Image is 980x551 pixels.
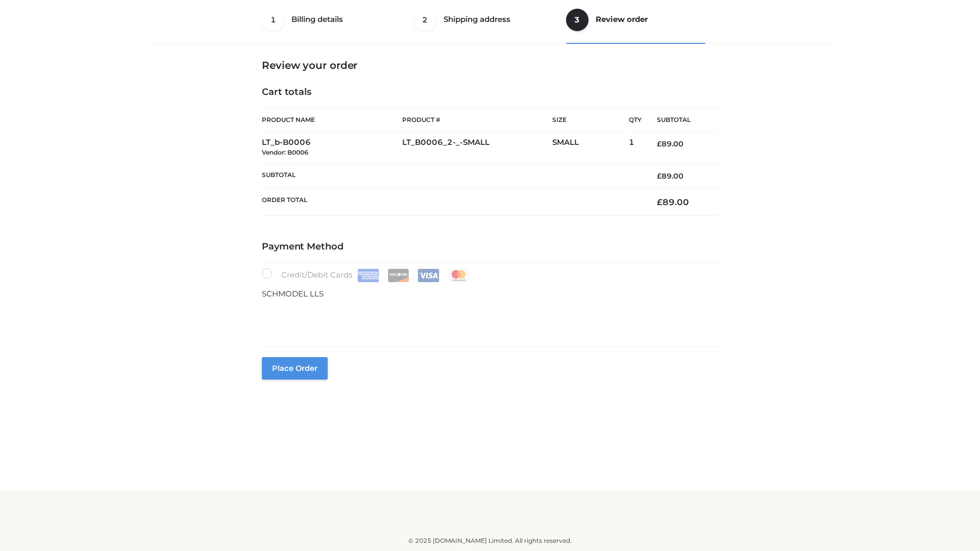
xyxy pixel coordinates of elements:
[260,298,716,335] iframe: Secure payment input frame
[262,148,308,156] small: Vendor: B0006
[402,132,552,164] td: LT_B0006_2-_-SMALL
[402,108,552,132] th: Product #
[262,87,718,98] h4: Cart totals
[642,109,718,132] th: Subtotal
[357,269,379,282] img: Amex
[262,287,718,300] p: SCHMODEL LLS
[657,139,661,148] span: £
[262,189,642,216] th: Order Total
[152,536,828,546] div: © 2025 [DOMAIN_NAME] Limited. All rights reserved.
[629,108,642,132] th: Qty
[262,59,718,71] h3: Review your order
[262,268,471,282] label: Credit/Debit Cards
[262,163,642,188] th: Subtotal
[657,197,663,207] span: £
[657,171,661,181] span: £
[448,269,470,282] img: Mastercard
[657,139,683,148] bdi: 89.00
[552,132,629,164] td: SMALL
[262,241,718,253] h4: Payment Method
[262,357,328,380] button: Place order
[387,269,409,282] img: Discover
[418,269,439,282] img: Visa
[262,132,402,164] td: LT_b-B0006
[629,132,642,164] td: 1
[657,197,689,207] bdi: 89.00
[657,171,683,181] bdi: 89.00
[552,109,624,132] th: Size
[262,108,402,132] th: Product Name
